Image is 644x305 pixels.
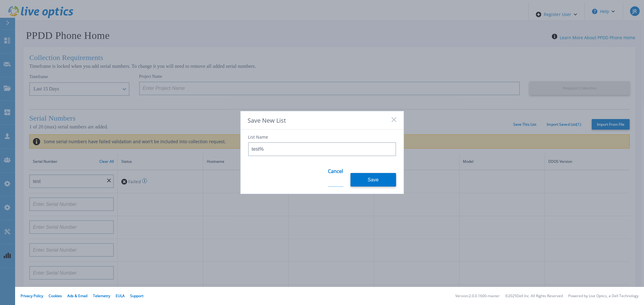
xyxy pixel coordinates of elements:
[67,293,88,298] a: Ads & Email
[49,293,62,298] a: Cookies
[505,294,563,298] li: © 2025 Dell Inc. All Rights Reserved
[93,293,110,298] a: Telemetry
[328,163,343,187] a: Cancel
[248,135,268,139] label: List Name
[248,116,286,124] span: Save New List
[116,293,125,298] a: EULA
[130,293,143,298] a: Support
[455,294,500,298] li: Version: 2.0.0.1600-master
[568,294,639,298] li: Powered by Live Optics, a Dell Technology
[351,173,396,187] button: Save
[21,293,43,298] a: Privacy Policy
